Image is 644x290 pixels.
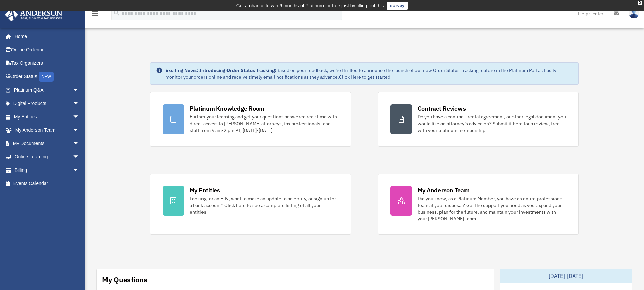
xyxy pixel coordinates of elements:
[73,83,86,97] span: arrow_drop_down
[638,1,642,5] div: close
[150,174,351,235] a: My Entities Looking for an EIN, want to make an update to an entity, or sign up for a bank accoun...
[378,92,579,147] a: Contract Reviews Do you have a contract, rental agreement, or other legal document you would like...
[236,2,384,10] div: Get a chance to win 6 months of Platinum for free just by filling out this
[5,70,90,84] a: Order StatusNEW
[39,72,54,82] div: NEW
[5,43,90,57] a: Online Ordering
[418,186,470,194] div: My Anderson Team
[150,92,351,147] a: Platinum Knowledge Room Further your learning and get your questions answered real-time with dire...
[5,83,90,97] a: Platinum Q&Aarrow_drop_down
[190,113,338,134] div: Further your learning and get your questions answered real-time with direct access to [PERSON_NAM...
[418,113,566,134] div: Do you have a contract, rental agreement, or other legal document you would like an attorney's ad...
[190,186,220,194] div: My Entities
[165,67,573,80] div: Based on your feedback, we're thrilled to announce the launch of our new Order Status Tracking fe...
[190,195,338,215] div: Looking for an EIN, want to make an update to an entity, or sign up for a bank account? Click her...
[500,269,632,283] div: [DATE]-[DATE]
[73,163,86,177] span: arrow_drop_down
[113,9,120,17] i: search
[339,74,392,80] a: Click Here to get started!
[165,67,276,73] strong: Exciting News: Introducing Order Status Tracking!
[73,110,86,124] span: arrow_drop_down
[387,2,408,10] a: survey
[418,195,566,222] div: Did you know, as a Platinum Member, you have an entire professional team at your disposal? Get th...
[73,124,86,137] span: arrow_drop_down
[418,104,466,113] div: Contract Reviews
[102,274,147,285] div: My Questions
[190,104,265,113] div: Platinum Knowledge Room
[73,150,86,164] span: arrow_drop_down
[5,177,90,190] a: Events Calendar
[3,8,64,21] img: Anderson Advisors Platinum Portal
[73,137,86,151] span: arrow_drop_down
[5,56,90,70] a: Tax Organizers
[5,137,90,150] a: My Documentsarrow_drop_down
[5,110,90,124] a: My Entitiesarrow_drop_down
[629,8,639,18] img: User Pic
[5,30,86,43] a: Home
[73,97,86,111] span: arrow_drop_down
[5,150,90,164] a: Online Learningarrow_drop_down
[91,12,99,18] a: menu
[91,9,99,18] i: menu
[5,124,90,137] a: My Anderson Teamarrow_drop_down
[5,97,90,110] a: Digital Productsarrow_drop_down
[378,174,579,235] a: My Anderson Team Did you know, as a Platinum Member, you have an entire professional team at your...
[5,163,90,177] a: Billingarrow_drop_down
